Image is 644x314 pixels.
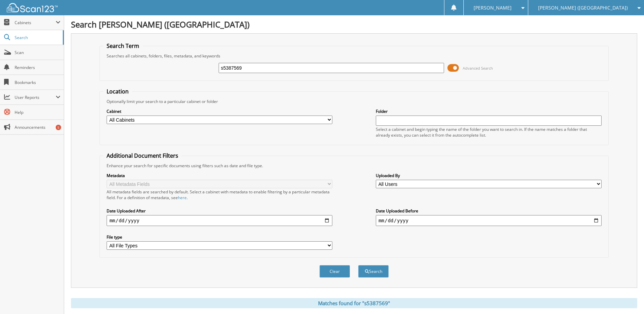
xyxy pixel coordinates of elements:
[103,163,605,169] div: Enhance your search for specific documents using filters such as date and file type.
[376,126,602,138] div: Select a cabinet and begin typing the name of the folder you want to search in. If the name match...
[107,215,332,226] input: start
[178,195,187,200] a: here
[474,6,512,10] span: [PERSON_NAME]
[56,125,61,130] div: 5
[107,208,332,214] label: Date Uploaded After
[376,208,602,214] label: Date Uploaded Before
[319,265,350,278] button: Clear
[376,108,602,114] label: Folder
[376,215,602,226] input: end
[107,189,332,200] div: All metadata fields are searched by default. Select a cabinet with metadata to enable filtering b...
[15,20,56,25] span: Cabinets
[15,65,60,70] span: Reminders
[358,265,389,278] button: Search
[15,109,60,115] span: Help
[376,173,602,178] label: Uploaded By
[103,42,143,50] legend: Search Term
[15,124,60,130] span: Announcements
[103,53,605,59] div: Searches all cabinets, folders, files, metadata, and keywords
[463,66,493,71] span: Advanced Search
[107,173,332,178] label: Metadata
[15,35,59,40] span: Search
[103,99,605,104] div: Optionally limit your search to a particular cabinet or folder
[71,19,637,30] h1: Search [PERSON_NAME] ([GEOGRAPHIC_DATA])
[15,94,56,100] span: User Reports
[103,88,132,95] legend: Location
[7,3,58,12] img: scan123-logo-white.svg
[538,6,628,10] span: [PERSON_NAME] ([GEOGRAPHIC_DATA])
[107,108,332,114] label: Cabinet
[107,234,332,240] label: File type
[71,298,637,308] div: Matches found for "s5387569"
[103,152,182,159] legend: Additional Document Filters
[15,80,60,85] span: Bookmarks
[15,50,60,55] span: Scan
